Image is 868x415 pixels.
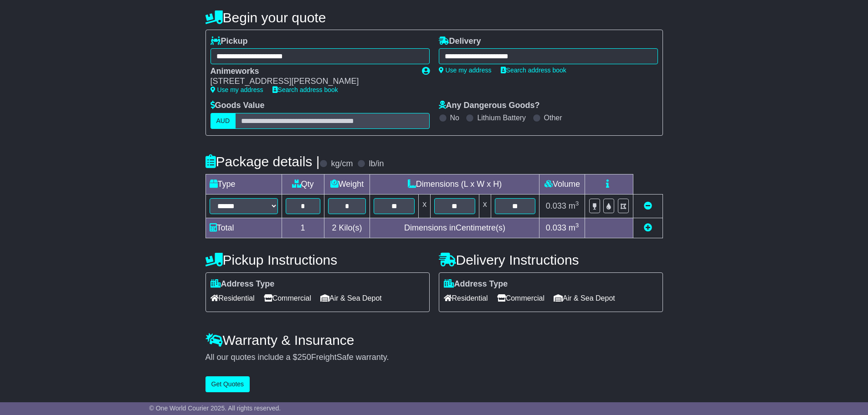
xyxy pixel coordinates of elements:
span: Residential [211,291,255,305]
label: Pickup [211,36,248,46]
div: All our quotes include a $ FreightSafe warranty. [205,353,663,363]
span: Commercial [264,291,311,305]
h4: Begin your quote [205,10,663,25]
div: [STREET_ADDRESS][PERSON_NAME] [211,77,413,87]
span: © One World Courier 2025. All rights reserved. [149,405,281,412]
label: No [450,113,459,122]
a: Search address book [272,86,338,93]
label: Delivery [439,36,481,46]
span: Commercial [497,291,544,305]
label: AUD [211,113,236,129]
sup: 3 [575,222,579,229]
span: 2 [332,223,336,232]
a: Search address book [501,67,566,74]
button: Get Quotes [205,376,250,392]
span: m [569,201,579,210]
span: 0.033 [546,201,566,210]
label: Any Dangerous Goods? [439,101,540,111]
td: Dimensions (L x W x H) [370,174,539,194]
td: Total [205,218,282,238]
a: Remove this item [644,201,652,210]
h4: Package details | [205,154,320,169]
h4: Delivery Instructions [439,252,663,267]
span: Air & Sea Depot [554,291,615,305]
span: Residential [444,291,488,305]
label: Goods Value [211,101,265,111]
td: Weight [324,174,370,194]
td: Kilo(s) [324,218,370,238]
span: Air & Sea Depot [320,291,382,305]
div: Animeworks [211,67,413,77]
label: Lithium Battery [477,113,526,122]
span: 0.033 [546,223,566,232]
span: m [569,223,579,232]
a: Add new item [644,223,652,232]
sup: 3 [575,200,579,207]
span: 250 [298,353,311,362]
td: Qty [282,174,324,194]
td: Dimensions in Centimetre(s) [370,218,539,238]
td: 1 [282,218,324,238]
td: Volume [539,174,585,194]
a: Use my address [439,67,492,74]
label: kg/cm [331,159,353,169]
td: x [419,194,431,218]
label: lb/in [369,159,384,169]
label: Other [544,113,562,122]
label: Address Type [211,279,275,289]
td: Type [205,174,282,194]
label: Address Type [444,279,508,289]
h4: Warranty & Insurance [205,333,663,348]
td: x [479,194,491,218]
h4: Pickup Instructions [205,252,430,267]
a: Use my address [211,86,263,93]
